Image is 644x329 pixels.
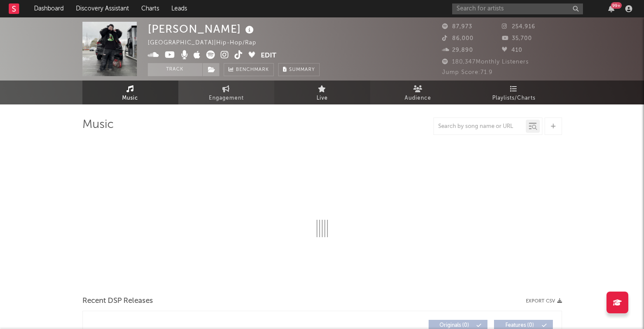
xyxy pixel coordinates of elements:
[434,123,526,130] input: Search by song name or URL
[526,299,562,304] button: Export CSV
[500,323,540,328] span: Features ( 0 )
[317,93,328,104] span: Live
[370,81,466,104] a: Audience
[442,47,473,53] span: 29,890
[611,2,622,9] div: 99 +
[452,3,583,14] input: Search for artists
[442,24,472,30] span: 87,973
[289,67,315,72] span: Summary
[492,93,535,104] span: Playlists/Charts
[466,81,562,104] a: Playlists/Charts
[405,93,431,104] span: Audience
[442,59,529,65] span: 180,347 Monthly Listeners
[236,65,269,75] span: Benchmark
[608,5,614,12] button: 99+
[82,81,178,104] a: Music
[224,63,274,76] a: Benchmark
[122,93,138,104] span: Music
[278,63,320,76] button: Summary
[148,63,202,76] button: Track
[442,36,474,41] span: 86,000
[502,47,522,53] span: 410
[442,70,493,75] span: Jump Score: 71.9
[82,296,153,306] span: Recent DSP Releases
[502,36,532,41] span: 35,700
[274,81,370,104] a: Live
[209,93,244,104] span: Engagement
[434,323,474,328] span: Originals ( 0 )
[502,24,535,30] span: 254,916
[148,22,256,36] div: [PERSON_NAME]
[261,50,276,61] button: Edit
[148,38,266,48] div: [GEOGRAPHIC_DATA] | Hip-Hop/Rap
[178,81,274,104] a: Engagement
